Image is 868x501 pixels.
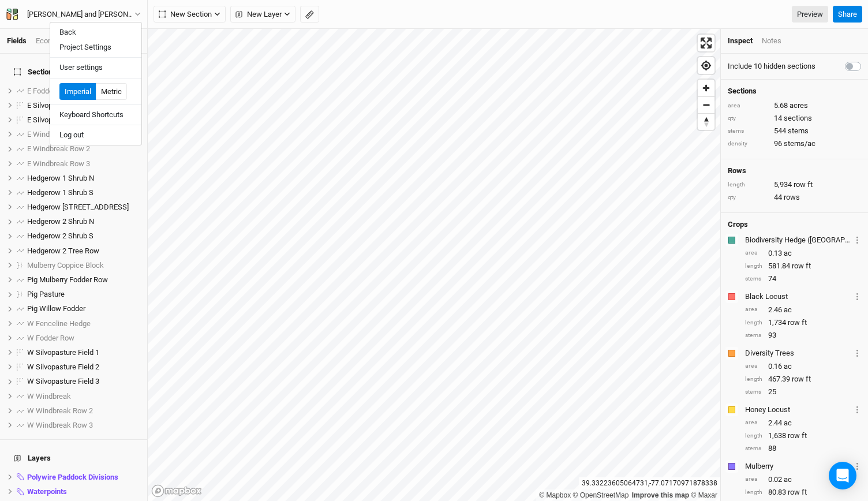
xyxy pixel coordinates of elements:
div: 93 [745,330,861,341]
div: Hedgerow 1 Shrub S [27,188,140,197]
div: 0.13 [745,248,861,259]
span: row ft [788,487,807,498]
span: rows [784,192,800,203]
div: Pig Willow Fodder [27,304,140,313]
button: [PERSON_NAME] and [PERSON_NAME] [6,8,141,21]
span: stems [788,126,809,136]
div: 25 [745,387,861,397]
canvas: Map [148,29,720,501]
span: E Windbreak Row 3 [27,159,90,168]
span: ac [784,474,792,485]
div: 1,734 [745,317,861,328]
span: New Section [159,9,212,20]
span: E Silvopasture Field 1 [27,101,96,110]
span: W Windbreak Row 3 [27,421,93,429]
div: Inspect [728,36,753,46]
div: Mulberry [745,461,851,472]
span: Pig Willow Fodder [27,304,85,313]
div: length [745,262,762,271]
div: 2.44 [745,418,861,428]
div: Biodiversity Hedge (EU) [745,235,851,245]
div: Diversity Trees [745,348,851,358]
button: New Layer [230,6,295,23]
div: Black Locust [745,291,851,302]
div: 1,638 [745,431,861,441]
a: Improve this map [632,491,689,499]
div: stems [745,444,762,453]
a: Maxar [691,491,717,499]
div: area [745,362,762,371]
label: Include 10 hidden sections [728,61,815,72]
span: stems/ac [784,139,815,149]
div: W Windbreak [27,392,140,401]
span: ac [784,248,792,259]
div: 2.46 [745,305,861,315]
div: stems [745,331,762,340]
button: User settings [50,60,141,75]
div: 80.83 [745,487,861,498]
div: qty [728,193,768,202]
span: Sections [14,68,57,77]
div: stems [745,388,762,397]
div: area [745,418,762,427]
button: Log out [50,128,141,143]
div: area [745,305,762,314]
span: row ft [792,374,811,384]
div: length [745,319,762,327]
span: W Fodder Row [27,334,74,342]
div: E Windbreak [27,130,140,139]
span: E Silvopasture Field 2 [27,115,96,124]
span: Pig Pasture [27,290,65,298]
button: Reset bearing to north [698,113,714,130]
div: W Windbreak Row 2 [27,406,140,416]
div: density [728,140,768,148]
span: New Layer [235,9,282,20]
div: E Silvopasture Field 2 [27,115,140,125]
a: Mapbox logo [151,484,202,498]
a: Preview [792,6,828,23]
div: Polywire Paddock Divisions [27,473,140,482]
span: W Windbreak Row 2 [27,406,93,415]
h4: Crops [728,220,748,229]
span: sections [784,113,812,124]
div: Notes [762,36,781,46]
span: E Windbreak [27,130,68,139]
button: Crop Usage [854,233,861,246]
span: Polywire Paddock Divisions [27,473,118,481]
button: Zoom in [698,80,714,96]
span: Reset bearing to north [698,114,714,130]
span: W Silvopasture Field 3 [27,377,99,386]
h4: Layers [7,447,140,470]
button: Metric [96,83,127,100]
div: Hedgerow 2 Shrub S [27,231,140,241]
div: length [745,375,762,384]
div: Economics [36,36,72,46]
span: Hedgerow 2 Shrub S [27,231,93,240]
div: 14 [728,113,861,124]
div: stems [745,275,762,283]
div: 0.02 [745,474,861,485]
div: 44 [728,192,861,203]
div: 39.33223605064731 , -77.07170971878338 [579,477,720,489]
div: qty [728,114,768,123]
span: Hedgerow 1 Shrub S [27,188,93,197]
div: stems [728,127,768,136]
span: row ft [794,180,813,190]
span: row ft [788,317,807,328]
div: 5.68 [728,100,861,111]
button: Find my location [698,57,714,74]
button: Share [833,6,862,23]
button: Enter fullscreen [698,35,714,51]
span: ac [784,305,792,315]
div: Hedgerow 1 Shrub N [27,174,140,183]
div: area [745,249,762,257]
div: length [745,432,762,440]
div: length [745,488,762,497]
div: W Fodder Row [27,334,140,343]
div: Pig Pasture [27,290,140,299]
span: W Windbreak [27,392,71,401]
span: acres [790,100,808,111]
div: length [728,181,768,189]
